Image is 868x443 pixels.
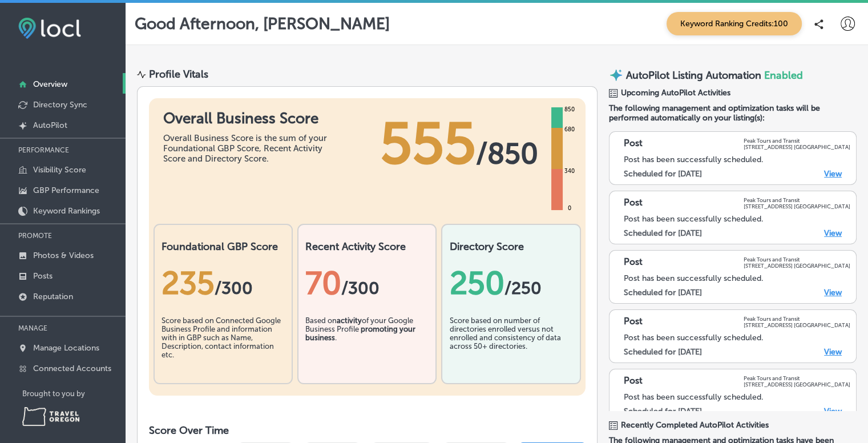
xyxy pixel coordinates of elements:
[305,316,429,373] div: Based on of your Google Business Profile .
[33,364,111,373] p: Connected Accounts
[744,381,850,388] p: [STREET_ADDRESS] [GEOGRAPHIC_DATA]
[33,292,73,301] p: Reputation
[33,206,100,216] p: Keyword Rankings
[149,68,208,80] div: Profile Vitals
[562,105,577,114] div: 850
[624,256,643,269] p: Post
[135,14,390,33] p: Good Afternoon, [PERSON_NAME]
[449,316,572,373] div: Score based on number of directories enrolled versus not enrolled and consistency of data across ...
[449,240,572,253] h2: Directory Score
[624,138,643,150] p: Post
[305,264,429,302] div: 70
[163,110,334,127] h1: Overall Business Score
[609,103,857,123] span: The following management and optimization tasks will be performed automatically on your listing(s):
[624,169,702,179] label: Scheduled for [DATE]
[305,240,429,253] h2: Recent Activity Score
[215,278,253,299] span: / 300
[626,69,761,82] p: AutoPilot Listing Automation
[744,256,850,263] p: Peak Tours and Transit
[744,263,850,269] p: [STREET_ADDRESS] [GEOGRAPHIC_DATA]
[33,343,99,353] p: Manage Locations
[163,133,334,164] div: Overall Business Score is the sum of your Foundational GBP Score, Recent Activity Score and Direc...
[624,406,702,416] label: Scheduled for [DATE]
[824,406,842,416] a: View
[744,375,850,381] p: Peak Tours and Transit
[824,347,842,357] a: View
[305,325,415,342] b: promoting your business
[624,197,643,210] p: Post
[18,18,81,39] img: fda3e92497d09a02dc62c9cd864e3231.png
[624,392,850,402] div: Post has been successfully scheduled.
[341,278,380,299] span: /300
[744,144,850,150] p: [STREET_ADDRESS] [GEOGRAPHIC_DATA]
[624,228,702,238] label: Scheduled for [DATE]
[824,169,842,179] a: View
[621,88,730,98] span: Upcoming AutoPilot Activities
[609,68,623,82] img: autopilot-icon
[744,203,850,210] p: [STREET_ADDRESS] [GEOGRAPHIC_DATA]
[22,389,126,398] p: Brought to you by
[624,333,850,343] div: Post has been successfully scheduled.
[744,322,850,328] p: [STREET_ADDRESS] [GEOGRAPHIC_DATA]
[624,316,643,328] p: Post
[449,264,572,302] div: 250
[744,316,850,322] p: Peak Tours and Transit
[824,288,842,297] a: View
[624,347,702,357] label: Scheduled for [DATE]
[624,155,850,164] div: Post has been successfully scheduled.
[566,204,574,213] div: 0
[33,79,67,89] p: Overview
[33,271,53,281] p: Posts
[562,167,577,176] div: 340
[33,100,87,110] p: Directory Sync
[33,120,67,130] p: AutoPilot
[380,110,476,178] span: 555
[504,278,541,299] span: /250
[624,288,702,297] label: Scheduled for [DATE]
[33,251,94,260] p: Photos & Videos
[476,136,538,171] span: / 850
[162,264,285,302] div: 235
[624,273,850,283] div: Post has been successfully scheduled.
[764,69,803,82] span: Enabled
[337,316,362,325] b: activity
[162,240,285,253] h2: Foundational GBP Score
[621,420,769,430] span: Recently Completed AutoPilot Activities
[149,424,586,437] h2: Score Over Time
[744,197,850,203] p: Peak Tours and Transit
[624,375,643,388] p: Post
[624,214,850,224] div: Post has been successfully scheduled.
[562,125,577,134] div: 680
[667,12,802,35] span: Keyword Ranking Credits: 100
[162,316,285,373] div: Score based on Connected Google Business Profile and information with in GBP such as Name, Descri...
[824,228,842,238] a: View
[33,186,99,195] p: GBP Performance
[33,165,86,175] p: Visibility Score
[744,138,850,144] p: Peak Tours and Transit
